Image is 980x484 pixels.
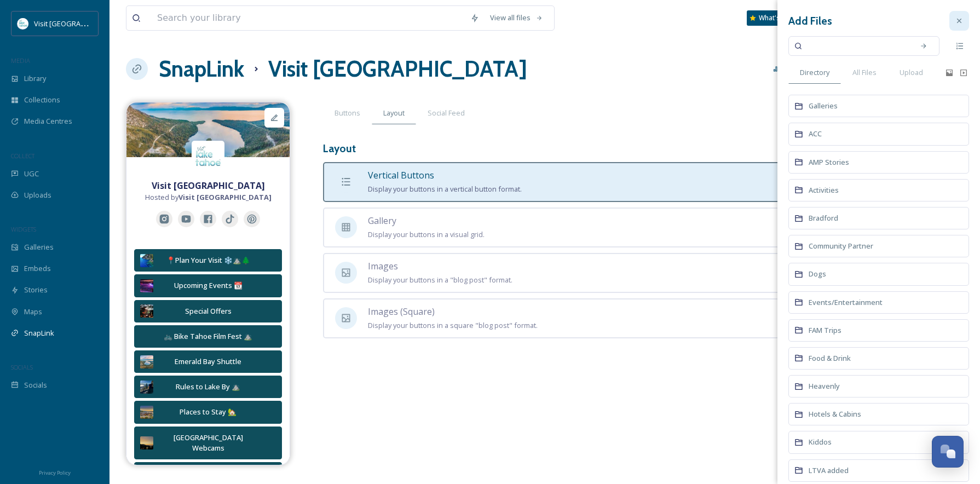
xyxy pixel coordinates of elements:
span: WIDGETS [11,225,36,233]
img: 547dce1b-2211-4964-8c79-c80e0e3d65da.jpg [140,279,153,292]
button: Open Chat [932,436,964,468]
span: Social Feed [428,108,465,118]
button: Emerald Bay Shuttle [134,350,282,373]
span: Socials [24,380,47,390]
span: Media Centres [24,116,72,126]
button: 🚲 Bike Tahoe Film Fest ⛰️ [134,325,282,348]
span: Upload [900,67,923,78]
div: Upcoming Events 📆 [159,280,257,291]
span: Maps [24,307,42,317]
span: Events/Entertainment [809,297,883,307]
span: Stories [24,285,48,295]
div: 🚲 Bike Tahoe Film Fest ⛰️ [140,331,276,342]
span: Privacy Policy [39,469,71,476]
span: Activities [809,185,839,195]
button: [GEOGRAPHIC_DATA] Webcams [134,427,282,459]
a: Analytics [768,58,826,79]
button: Special Offers [134,300,282,322]
div: Emerald Bay Shuttle [159,356,257,367]
span: Embeds [24,263,51,274]
button: Analytics [768,58,821,79]
span: Food & Drink [809,353,851,363]
span: UGC [24,169,39,179]
span: SOCIALS [11,363,33,371]
a: Privacy Policy [39,465,71,479]
span: Display your buttons in a square "blog post" format. [368,320,538,330]
h1: Visit [GEOGRAPHIC_DATA] [268,53,527,85]
span: FAM Trips [809,325,841,335]
input: Search your library [152,6,465,30]
span: SnapLink [24,328,54,338]
img: download.jpeg [18,18,28,29]
span: Community Partner [809,241,873,251]
span: Display your buttons in a visual grid. [368,229,485,239]
span: Display your buttons in a vertical button format. [368,184,522,194]
span: Buttons [335,108,360,118]
span: ACC [809,129,822,139]
span: Gallery [368,215,396,227]
span: Uploads [24,190,51,200]
span: Visit [GEOGRAPHIC_DATA] [34,18,119,28]
span: Display your buttons in a "blog post" format. [368,275,512,285]
button: Rules to Lake By ⛰️ [134,376,282,398]
a: What's New [747,10,802,26]
strong: Visit [GEOGRAPHIC_DATA] [152,180,265,192]
img: 5ed22be4-7966-46fc-8472-cd558b1817c5.jpg [140,355,153,368]
h3: Layout [323,141,964,157]
span: Hosted by [145,192,272,203]
button: Upcoming Events 📆 [134,274,282,297]
div: Special Offers [159,306,257,316]
img: 5ed22be4-7966-46fc-8472-cd558b1817c5.jpg [126,102,290,157]
span: Bradford [809,213,838,223]
span: LTVA added [809,465,849,475]
a: View all files [485,7,549,28]
span: Library [24,73,46,84]
span: All Files [852,67,877,78]
span: Layout [383,108,405,118]
img: 7f48781b-3d0b-4900-ae9e-54705d85fa1f.jpg [140,436,153,450]
img: f117afaa-5989-485c-8993-8775d71c68b9.jpg [140,381,153,394]
span: Galleries [24,242,54,252]
div: Rules to Lake By ⛰️ [159,382,257,392]
span: Vertical Buttons [368,169,434,181]
span: Heavenly [809,381,840,391]
span: Images [368,260,398,272]
span: Galleries [809,101,838,111]
span: COLLECT [11,152,34,160]
span: Images (Square) [368,306,435,318]
h3: Add Files [788,13,832,29]
div: [GEOGRAPHIC_DATA] Webcams [159,433,257,453]
button: Places to Stay 🏡 [134,401,282,423]
img: 49aa5d1b-0fe6-45cc-a362-d8fe05b21b1a.jpg [140,304,153,318]
div: 📍Plan Your Visit ❄️⛰️🌲 [159,255,257,266]
button: 📍Plan Your Visit ❄️⛰️🌲 [134,249,282,272]
img: 5f32336e-3e0c-4c6f-b0f4-2e9ce637787c.jpg [140,406,153,419]
span: Dogs [809,269,826,279]
strong: Visit [GEOGRAPHIC_DATA] [178,192,272,202]
span: Directory [800,67,829,78]
span: Hotels & Cabins [809,409,861,419]
a: SnapLink [159,53,244,85]
img: download.jpeg [192,141,224,174]
img: b13c3fcf-5cbf-41d7-8a6c-978594b3e6c2.jpg [140,254,153,267]
span: MEDIA [11,56,30,65]
span: Collections [24,95,60,105]
span: Kiddos [809,437,832,447]
div: Places to Stay 🏡 [159,407,257,417]
span: AMP Stories [809,157,849,167]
